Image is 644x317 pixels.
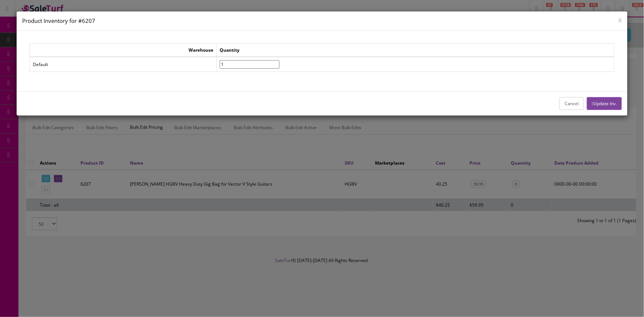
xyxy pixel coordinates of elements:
[30,57,216,72] td: Default
[618,16,622,23] button: x
[559,97,584,110] button: Cancel
[30,44,216,57] td: Warehouse
[587,97,622,110] button: Update Inv.
[22,17,622,25] h4: Product Inventory for #6207
[216,44,614,57] td: Quantity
